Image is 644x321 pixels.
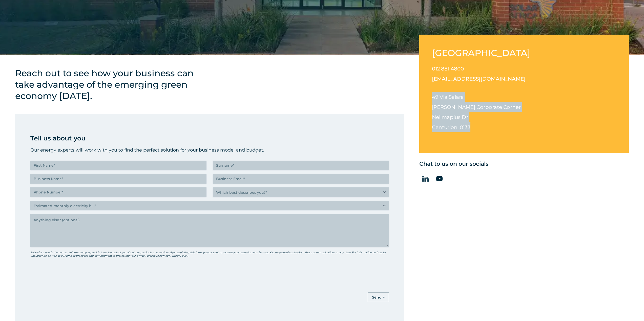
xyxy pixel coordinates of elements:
input: First Name* [30,161,206,170]
iframe: reCAPTCHA [30,264,107,284]
a: [EMAIL_ADDRESS][DOMAIN_NAME] [432,76,526,82]
p: Tell us about you [30,133,389,143]
input: Send > [368,292,389,302]
span: Nellmapius Dr [432,114,468,120]
p: SolarAfrica needs the contact information you provide to us to contact you about our products and... [30,251,389,257]
h5: Chat to us on our socials [419,161,629,167]
a: 012 881 4800 [432,66,464,72]
span: [PERSON_NAME] Corporate Corner [432,104,521,110]
input: Phone Number* [30,187,206,197]
h2: [GEOGRAPHIC_DATA] [432,47,534,59]
input: Surname* [213,161,389,170]
input: Business Name* [30,174,206,184]
p: Our energy experts will work with you to find the perfect solution for your business model and bu... [30,146,389,154]
input: Business Email* [213,174,389,184]
h4: Reach out to see how your business can take advantage of the emerging green economy [DATE]. [15,67,205,102]
span: 49 Via Salara [432,94,464,100]
span: Centurion, 0133 [432,124,470,130]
